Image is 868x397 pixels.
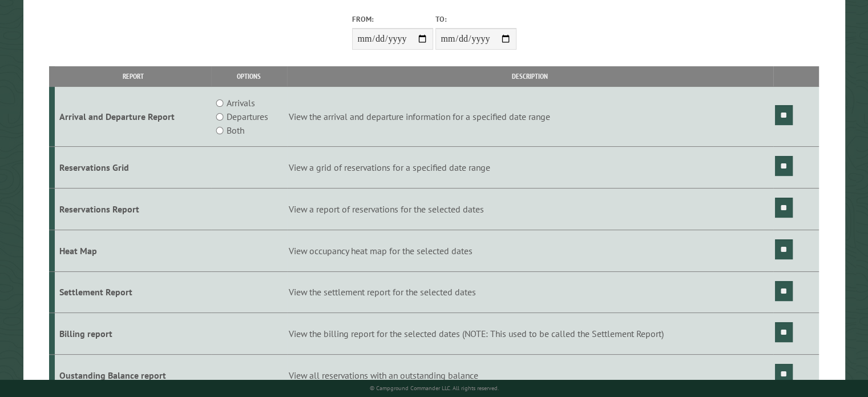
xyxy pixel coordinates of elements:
td: Settlement Report [55,271,211,313]
label: To: [435,14,516,25]
td: Billing report [55,313,211,355]
td: Reservations Report [55,188,211,230]
td: View all reservations with an outstanding balance [287,355,773,396]
label: From: [352,14,433,25]
td: Reservations Grid [55,147,211,189]
td: View the settlement report for the selected dates [287,271,773,313]
label: Both [227,123,244,137]
td: View a report of reservations for the selected dates [287,188,773,230]
th: Report [55,66,211,86]
th: Options [211,66,287,86]
th: Description [287,66,773,86]
td: View the arrival and departure information for a specified date range [287,87,773,147]
td: View the billing report for the selected dates (NOTE: This used to be called the Settlement Report) [287,313,773,355]
td: Arrival and Departure Report [55,87,211,147]
td: Heat Map [55,230,211,271]
td: View a grid of reservations for a specified date range [287,147,773,189]
small: © Campground Commander LLC. All rights reserved. [370,384,499,392]
label: Departures [227,110,268,123]
td: View occupancy heat map for the selected dates [287,230,773,271]
label: Arrivals [227,96,255,110]
td: Oustanding Balance report [55,355,211,396]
